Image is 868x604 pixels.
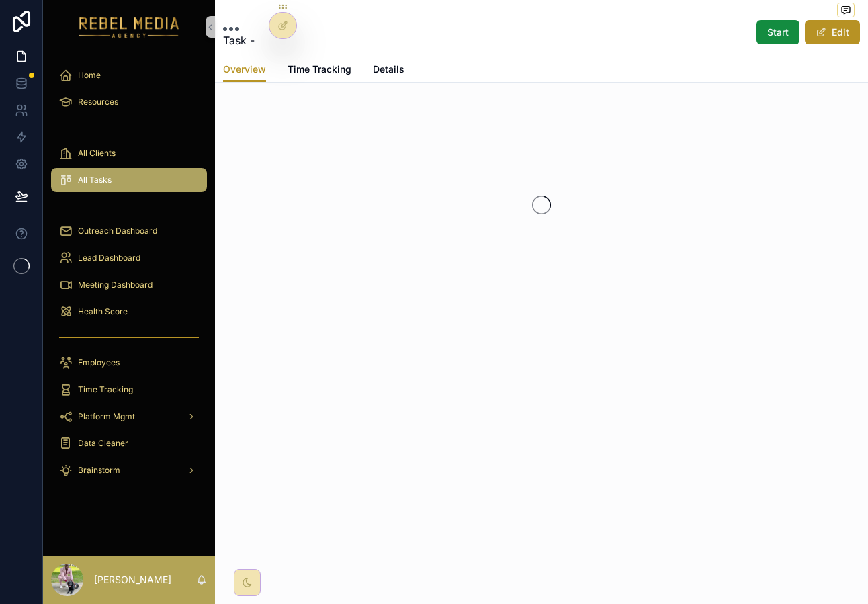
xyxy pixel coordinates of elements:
[78,253,140,263] span: Lead Dashboard
[51,378,207,402] a: Time Tracking
[78,226,157,236] span: Outreach Dashboard
[79,16,179,38] img: App logo
[78,357,120,368] span: Employees
[51,246,207,270] a: Lead Dashboard
[373,57,404,84] a: Details
[51,63,207,87] a: Home
[51,458,207,482] a: Brainstorm
[373,62,404,76] span: Details
[51,273,207,297] a: Meeting Dashboard
[756,20,799,44] button: Start
[78,411,135,422] span: Platform Mgmt
[78,465,120,476] span: Brainstorm
[78,148,116,159] span: All Clients
[78,306,128,317] span: Health Score
[767,26,789,39] span: Start
[223,57,266,83] a: Overview
[78,70,101,81] span: Home
[805,20,860,44] button: Edit
[288,62,351,76] span: Time Tracking
[78,175,112,185] span: All Tasks
[78,279,153,290] span: Meeting Dashboard
[78,97,118,107] span: Resources
[51,404,207,429] a: Platform Mgmt
[51,300,207,324] a: Health Score
[223,62,266,76] span: Overview
[51,168,207,192] a: All Tasks
[51,351,207,375] a: Employees
[78,384,133,395] span: Time Tracking
[51,141,207,165] a: All Clients
[51,219,207,243] a: Outreach Dashboard
[51,90,207,114] a: Resources
[78,438,128,449] span: Data Cleaner
[51,431,207,456] a: Data Cleaner
[288,57,351,84] a: Time Tracking
[43,54,215,500] div: scrollable content
[94,573,171,587] p: [PERSON_NAME]
[223,32,255,48] span: Task -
